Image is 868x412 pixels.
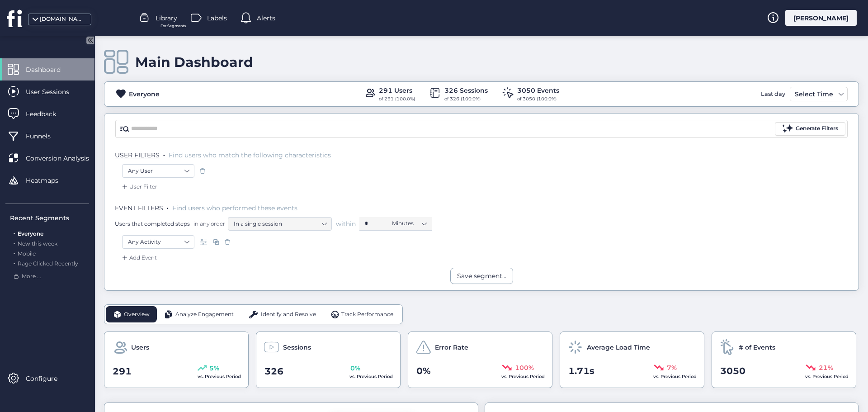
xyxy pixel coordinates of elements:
[115,204,163,212] span: EVENT FILTERS
[26,175,72,185] span: Heatmaps
[175,310,234,319] span: Analyze Engagement
[26,131,64,141] span: Funnels
[515,363,534,373] span: 100%
[379,95,415,103] div: of 291 (100.0%)
[14,258,15,267] span: .
[172,204,297,212] span: Find users who performed these events
[775,122,845,136] button: Generate Filters
[115,151,160,159] span: USER FILTERS
[283,342,311,352] span: Sessions
[135,54,253,71] div: Main Dashboard
[192,220,225,227] span: in any order
[26,109,70,119] span: Feedback
[163,149,165,158] span: .
[207,13,227,23] span: Labels
[444,95,488,103] div: of 326 (100.0%)
[22,272,41,281] span: More ...
[785,10,857,26] div: [PERSON_NAME]
[720,364,745,378] span: 3050
[819,363,833,373] span: 21%
[379,85,415,95] div: 291 Users
[124,310,150,319] span: Overview
[457,271,506,281] div: Save segment...
[18,260,78,267] span: Rage Clicked Recently
[739,342,775,352] span: # of Events
[793,89,835,99] div: Select Time
[18,230,43,237] span: Everyone
[160,23,186,29] span: For Segments
[26,153,103,163] span: Conversion Analysis
[14,248,15,257] span: .
[341,310,393,319] span: Track Performance
[336,219,356,228] span: within
[169,151,331,159] span: Find users who match the following characteristics
[120,182,157,191] div: User Filter
[264,365,283,379] span: 326
[128,235,189,249] nz-select-item: Any Activity
[26,87,83,97] span: User Sessions
[759,87,788,101] div: Last day
[350,363,360,373] span: 0%
[131,342,149,352] span: Users
[128,164,189,178] nz-select-item: Any User
[568,364,594,378] span: 1.71s
[26,65,74,75] span: Dashboard
[18,240,57,247] span: New this week
[517,95,559,103] div: of 3050 (100.0%)
[115,220,190,227] span: Users that completed steps
[14,228,15,237] span: .
[805,374,849,379] span: vs. Previous Period
[257,13,275,23] span: Alerts
[209,363,219,373] span: 5%
[120,253,157,262] div: Add Event
[40,15,85,24] div: [DOMAIN_NAME]
[14,238,15,247] span: .
[416,364,431,378] span: 0%
[234,217,326,231] nz-select-item: In a single session
[113,365,132,379] span: 291
[653,374,697,379] span: vs. Previous Period
[392,217,426,230] nz-select-item: Minutes
[18,250,36,257] span: Mobile
[129,89,160,99] div: Everyone
[261,310,316,319] span: Identify and Resolve
[167,202,169,211] span: .
[667,363,677,373] span: 7%
[435,342,468,352] span: Error Rate
[501,374,545,379] span: vs. Previous Period
[10,213,89,223] div: Recent Segments
[26,374,71,384] span: Configure
[349,374,393,379] span: vs. Previous Period
[587,342,650,352] span: Average Load Time
[517,85,559,95] div: 3050 Events
[156,13,177,23] span: Library
[198,374,241,379] span: vs. Previous Period
[796,124,838,133] div: Generate Filters
[444,85,488,95] div: 326 Sessions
